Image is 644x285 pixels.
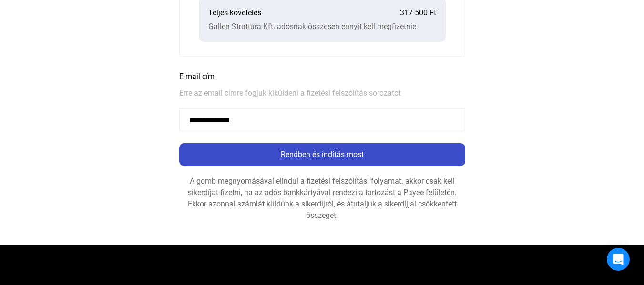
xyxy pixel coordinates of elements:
[281,150,364,159] font: Rendben és indítás most
[179,143,465,166] button: Rendben és indítás most
[208,22,416,31] font: Gallen Struttura Kft. adósnak összesen ennyit kell megfizetnie
[400,8,436,17] font: 317 500 Ft
[607,248,630,271] div: Intercom Messenger megnyitása
[179,72,215,81] font: E-mail cím
[179,88,401,98] font: Erre az email címre fogjuk kiküldeni a fizetési felszólítás sorozatot
[208,8,261,17] font: Teljes követelés
[188,177,457,220] font: A gomb megnyomásával elindul a fizetési felszólítási folyamat. akkor csak kell sikerdíjat fizetni...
